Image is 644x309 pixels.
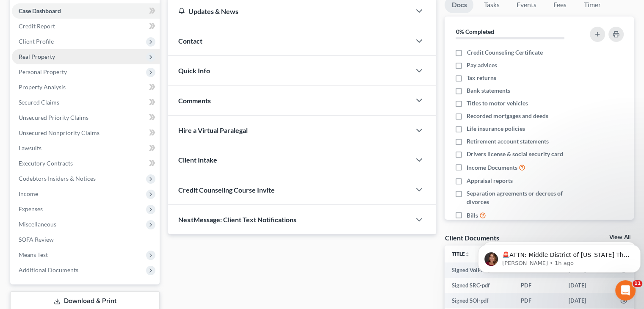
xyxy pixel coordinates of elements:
[12,141,160,156] a: Lawsuits
[12,110,160,125] a: Unsecured Priority Claims
[19,236,54,243] span: SOFA Review
[467,74,496,82] span: Tax returns
[19,83,66,91] span: Property Analysis
[12,232,160,247] a: SOFA Review
[19,68,67,75] span: Personal Property
[12,156,160,171] a: Executory Contracts
[475,227,644,286] iframe: Intercom notifications message
[12,3,160,19] a: Case Dashboard
[445,278,514,293] td: Signed SRC-pdf
[178,7,401,16] div: Updates & News
[19,53,55,60] span: Real Property
[19,266,78,273] span: Additional Documents
[467,177,513,185] span: Appraisal reports
[467,48,542,57] span: Credit Counseling Certificate
[19,7,61,14] span: Case Dashboard
[12,19,160,34] a: Credit Report
[464,252,470,257] i: unfold_more
[19,221,56,228] span: Miscellaneous
[445,293,514,308] td: Signed SOI-pdf
[19,114,88,121] span: Unsecured Priority Claims
[19,175,96,182] span: Codebtors Insiders & Notices
[467,86,510,95] span: Bank statements
[445,233,499,242] div: Client Documents
[19,22,55,30] span: Credit Report
[467,150,563,158] span: Drivers license & social security card
[178,37,202,45] span: Contact
[178,66,210,74] span: Quick Info
[514,293,562,308] td: PDF
[19,190,38,197] span: Income
[467,99,528,108] span: Titles to motor vehicles
[19,99,59,106] span: Secured Claims
[451,251,470,257] a: Titleunfold_more
[467,189,579,206] span: Separation agreements or decrees of divorces
[178,97,211,105] span: Comments
[19,38,54,45] span: Client Profile
[633,280,642,287] span: 11
[19,129,100,136] span: Unsecured Nonpriority Claims
[178,156,217,164] span: Client Intake
[19,205,43,212] span: Expenses
[12,125,160,141] a: Unsecured Nonpriority Claims
[467,211,478,220] span: Bills
[467,61,497,69] span: Pay advices
[178,215,296,223] span: NextMessage: Client Text Notifications
[178,126,248,134] span: Hire a Virtual Paralegal
[467,137,549,146] span: Retirement account statements
[12,95,160,110] a: Secured Claims
[19,144,41,152] span: Lawsuits
[178,186,275,194] span: Credit Counseling Course Invite
[445,262,514,278] td: Signed VolPet-pdf
[467,124,525,133] span: Life insurance policies
[456,28,494,35] strong: 0% Completed
[467,163,517,172] span: Income Documents
[562,293,614,308] td: [DATE]
[467,112,548,120] span: Recorded mortgages and deeds
[12,80,160,95] a: Property Analysis
[615,280,636,301] iframe: Intercom live chat
[19,251,48,258] span: Means Test
[19,160,73,167] span: Executory Contracts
